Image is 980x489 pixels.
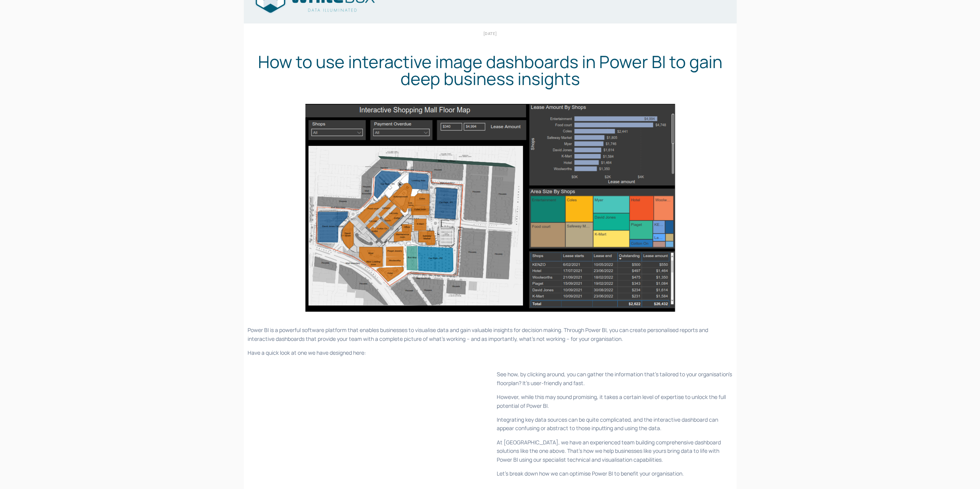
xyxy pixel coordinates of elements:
[497,438,733,464] p: At [GEOGRAPHIC_DATA], we have an experienced team building comprehensive dashboard solutions like...
[497,393,733,410] p: However, while this may sound promising, it takes a certain level of expertise to unlock the full...
[248,349,733,357] p: Have a quick look at one we have designed here:
[497,370,733,387] p: See how, by clicking around, you can gather the information that’s tailored to your organisation’...
[248,326,733,343] p: Power BI is a powerful software platform that enables businesses to visualise data and gain valua...
[248,53,733,87] h1: How to use interactive image dashboards in Power BI to gain deep business insights
[497,469,733,478] p: Let’s break down how we can optimise Power BI to benefit your organisation.
[483,29,497,38] time: [DATE]
[497,416,733,433] p: Integrating key data sources can be quite complicated, and the interactive dashboard can appear c...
